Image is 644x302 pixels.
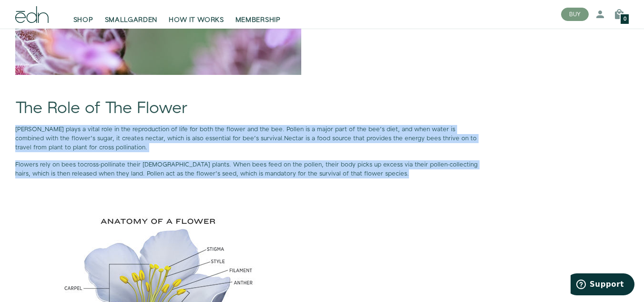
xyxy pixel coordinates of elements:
h1: The Role of The Flower [15,100,480,117]
button: BUY [561,8,589,21]
iframe: Opens a widget where you can find more information [571,273,634,297]
span: [PERSON_NAME] plays a vital role in the reproduction of life for both the flower and the bee. Pol... [15,125,455,143]
span: 0 [624,17,626,22]
a: MEMBERSHIP [230,4,286,25]
span: Flowers rely on bees to [15,160,84,169]
span: cross-pollinate their [DEMOGRAPHIC_DATA] plants [84,160,229,169]
a: SMALLGARDEN [99,4,164,25]
span: HOW IT WORKS [169,15,224,25]
span: SMALLGARDEN [105,15,158,25]
span: . When bees feed on the pollen, their body picks up excess via their pollen-collecting hairs, whi... [15,160,478,178]
span: Nectar is a food source that provides the energy bees thrive on to travel from plant to plant for... [15,134,477,152]
span: MEMBERSHIP [235,15,281,25]
a: SHOP [68,4,99,25]
a: HOW IT WORKS [163,4,229,25]
span: SHOP [73,15,93,25]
